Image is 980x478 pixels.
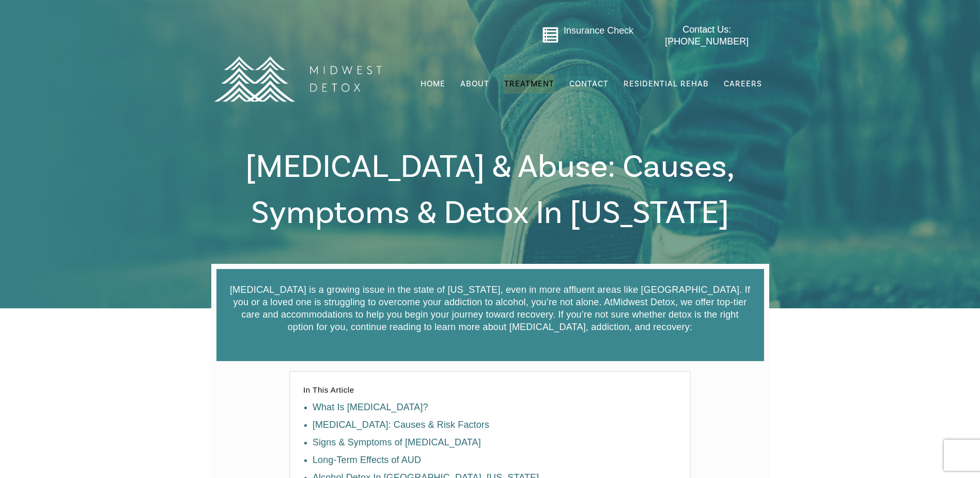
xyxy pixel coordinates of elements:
span: Residential Rehab [624,79,709,89]
a: Go to midwestdetox.com/message-form-page/ [542,26,559,47]
span: Home [421,79,445,89]
a: Long-Term Effects of AUD [313,455,421,465]
a: [MEDICAL_DATA]: Causes & Risk Factors [313,420,489,430]
span: Contact [569,80,609,88]
a: Insurance Check [564,25,633,36]
p: [MEDICAL_DATA] is a growing issue in the state of [US_STATE], even in more affluent areas like [G... [229,283,751,333]
span: Careers [724,79,762,89]
a: Residential Rehab [623,74,710,94]
a: Contact Us: [PHONE_NUMBER] [645,24,769,48]
a: Treatment [503,74,555,94]
span: About [460,80,489,88]
a: What Is [MEDICAL_DATA]? [313,402,428,412]
a: Home [419,74,446,94]
span: Contact Us: [PHONE_NUMBER] [665,24,749,47]
a: About [459,74,490,94]
a: Contact [568,74,610,94]
span: In This Article [303,385,354,394]
img: MD Logo Horitzontal white-01 (1) (1) [207,34,388,124]
a: Midwest Detox [613,297,675,307]
a: Careers [723,74,763,94]
span: Treatment [504,80,554,88]
a: Signs & Symptoms of [MEDICAL_DATA] [313,437,481,447]
span: [MEDICAL_DATA] & Abuse: Causes, Symptoms & Detox in [US_STATE] [245,146,735,234]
